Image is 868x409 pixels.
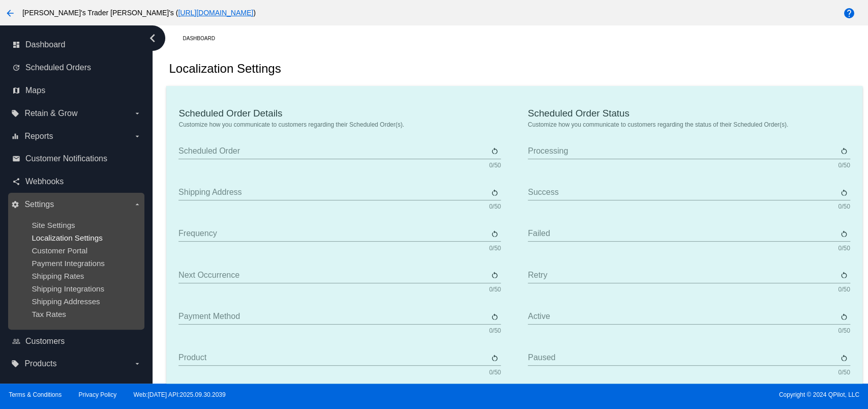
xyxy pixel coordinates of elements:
[24,200,54,209] span: Settings
[24,132,53,141] span: Reports
[25,177,64,186] span: Webhooks
[133,360,141,368] i: arrow_drop_down
[25,86,45,95] span: Maps
[12,41,20,49] i: dashboard
[11,132,19,140] i: equalizer
[25,154,107,163] span: Customer Notifications
[32,272,84,280] a: Shipping Rates
[25,337,65,346] span: Customers
[12,337,20,345] i: people_outline
[12,86,20,95] i: map
[12,82,141,99] a: map Maps
[843,7,855,19] mat-icon: help
[11,109,19,118] i: local_offer
[32,259,105,268] a: Payment Integrations
[79,391,117,398] a: Privacy Policy
[11,360,19,368] i: local_offer
[11,200,19,209] i: settings
[24,109,77,118] span: Retain & Grow
[183,31,224,46] a: Dashboard
[133,132,141,140] i: arrow_drop_down
[32,284,104,293] a: Shipping Integrations
[178,9,253,17] a: [URL][DOMAIN_NAME]
[12,173,141,190] a: share Webhooks
[133,109,141,118] i: arrow_drop_down
[4,7,16,19] mat-icon: arrow_back
[24,359,56,368] span: Products
[9,391,62,398] a: Terms & Conditions
[12,60,141,76] a: update Scheduled Orders
[133,200,141,209] i: arrow_drop_down
[32,246,87,255] a: Customer Portal
[12,155,20,163] i: email
[12,64,20,72] i: update
[22,9,256,17] span: [PERSON_NAME]'s Trader [PERSON_NAME]'s ( )
[12,151,141,167] a: email Customer Notifications
[443,391,859,398] span: Copyright © 2024 QPilot, LLC
[12,333,141,349] a: people_outline Customers
[12,178,20,186] i: share
[169,62,281,76] h2: Localization Settings
[144,30,161,46] i: chevron_left
[12,37,141,53] a: dashboard Dashboard
[32,297,100,306] a: Shipping Addresses
[25,40,65,49] span: Dashboard
[32,221,75,229] a: Site Settings
[134,391,226,398] a: Web:[DATE] API:2025.09.30.2039
[32,310,66,318] a: Tax Rates
[25,63,91,72] span: Scheduled Orders
[32,233,102,242] a: Localization Settings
